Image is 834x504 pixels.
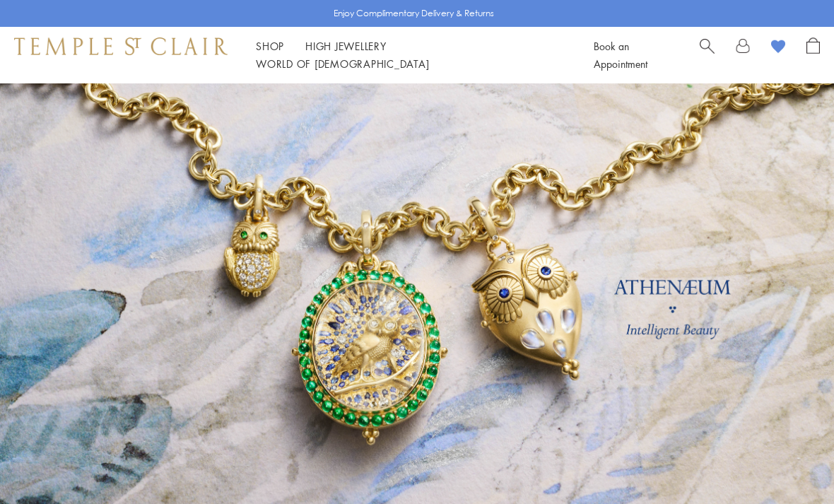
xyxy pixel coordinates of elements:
[14,37,228,54] img: Temple St. Clair
[806,37,820,73] a: Open Shopping Bag
[763,438,820,490] iframe: Gorgias live chat messenger
[256,57,429,71] a: World of [DEMOGRAPHIC_DATA]World of [DEMOGRAPHIC_DATA]
[700,37,715,73] a: Search
[256,37,562,73] nav: Main navigation
[771,37,785,59] a: View Wishlist
[305,39,387,53] a: High JewelleryHigh Jewellery
[594,39,647,71] a: Book an Appointment
[334,6,494,20] p: Enjoy Complimentary Delivery & Returns
[256,39,284,53] a: ShopShop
